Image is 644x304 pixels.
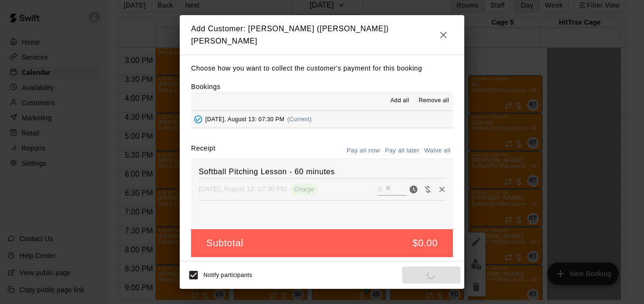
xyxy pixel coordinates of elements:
p: $ [378,185,382,194]
span: (Current) [287,116,312,123]
h5: Subtotal [206,237,243,250]
button: Added - Collect Payment [191,112,205,126]
button: Add all [385,93,415,108]
p: [DATE], August 13: 07:30 PM [199,184,287,194]
h2: Add Customer: [PERSON_NAME] ([PERSON_NAME]) [PERSON_NAME] [180,15,464,54]
h5: $0.00 [413,237,438,250]
span: Pay now [406,185,421,193]
span: [DATE], August 13: 07:30 PM [205,116,285,123]
h6: Softball Pitching Lesson - 60 minutes [199,166,445,178]
span: Remove all [419,96,449,106]
button: Waive all [422,143,453,158]
button: Remove all [415,93,453,108]
button: Added - Collect Payment[DATE], August 13: 07:30 PM(Current) [191,111,453,128]
p: Choose how you want to collect the customer's payment for this booking [191,63,453,74]
button: Remove [435,182,449,197]
label: Bookings [191,83,221,90]
span: Add all [390,96,409,106]
span: Notify participants [203,272,252,278]
button: Pay all later [383,143,422,158]
button: Pay all now [344,143,383,158]
span: Waive payment [421,185,435,193]
label: Receipt [191,143,215,158]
